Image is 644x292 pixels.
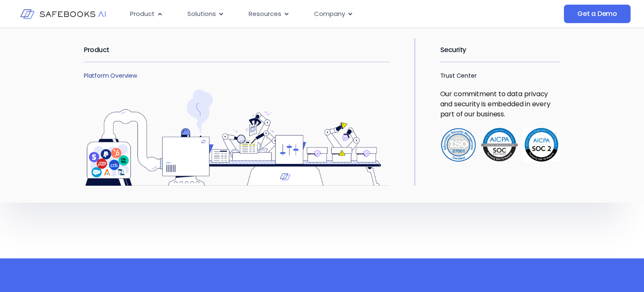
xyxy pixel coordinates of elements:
[577,10,617,18] span: Get a Demo
[440,71,477,80] a: Trust Center
[123,6,490,22] nav: Menu
[130,9,155,19] span: Product
[84,71,137,80] a: Platform Overview
[314,9,345,19] span: Company
[564,5,631,23] a: Get a Demo
[84,38,390,62] h2: Product
[440,38,560,62] h2: Security
[123,6,490,22] div: Menu Toggle
[187,9,216,19] span: Solutions
[249,9,281,19] span: Resources
[440,89,560,119] p: Our commitment to data privacy and security is embedded in every part of our business.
